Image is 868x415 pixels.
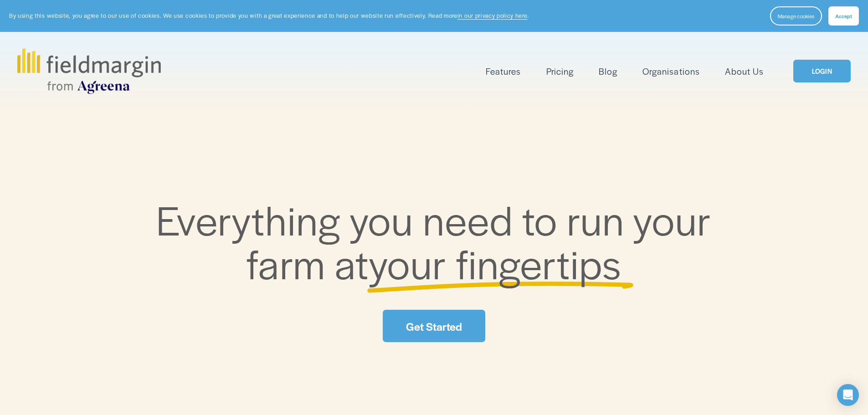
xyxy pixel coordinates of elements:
[369,234,621,291] span: your fingertips
[793,60,851,83] a: LOGIN
[383,310,485,342] a: Get Started
[835,12,852,20] span: Accept
[9,11,529,20] p: By using this website, you agree to our use of cookies. We use cookies to provide you with a grea...
[828,6,859,26] button: Accept
[642,64,699,79] a: Organisations
[486,65,521,78] span: Features
[17,48,160,94] img: fieldmargin.com
[156,190,721,291] span: Everything you need to run your farm at
[546,64,574,79] a: Pricing
[837,384,859,406] div: Open Intercom Messenger
[486,64,521,79] a: folder dropdown
[599,64,617,79] a: Blog
[770,6,822,26] button: Manage cookies
[725,64,764,79] a: About Us
[457,11,528,20] a: in our privacy policy here
[778,12,814,20] span: Manage cookies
